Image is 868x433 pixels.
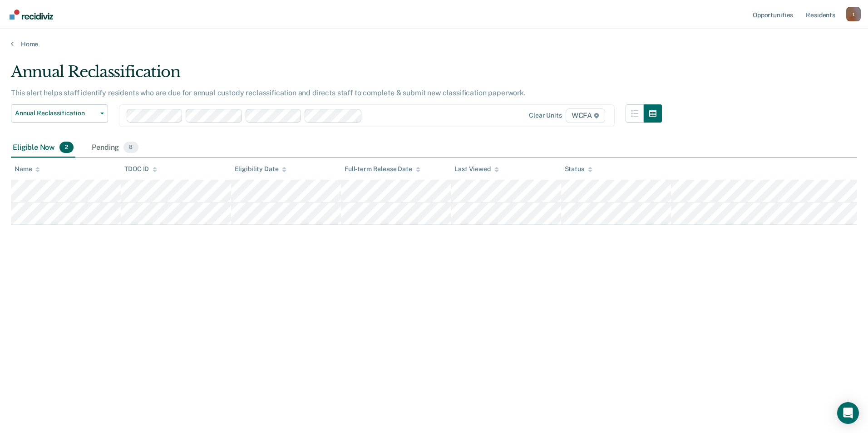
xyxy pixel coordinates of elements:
[566,108,605,123] span: WCFA
[11,104,108,123] button: Annual Reclassification
[90,138,140,158] div: Pending8
[235,165,287,173] div: Eligibility Date
[11,63,662,89] div: Annual Reclassification
[123,142,138,153] span: 8
[846,7,861,21] button: Profile dropdown button
[11,138,75,158] div: Eligible Now2
[345,165,420,173] div: Full-term Release Date
[11,40,857,48] a: Home
[59,142,74,153] span: 2
[837,402,859,424] div: Open Intercom Messenger
[15,109,97,117] span: Annual Reclassification
[454,165,498,173] div: Last Viewed
[15,165,40,173] div: Name
[10,10,53,20] img: Recidiviz
[11,89,526,97] p: This alert helps staff identify residents who are due for annual custody reclassification and dir...
[565,165,592,173] div: Status
[124,165,157,173] div: TDOC ID
[846,7,861,21] div: t
[529,112,562,119] div: Clear units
